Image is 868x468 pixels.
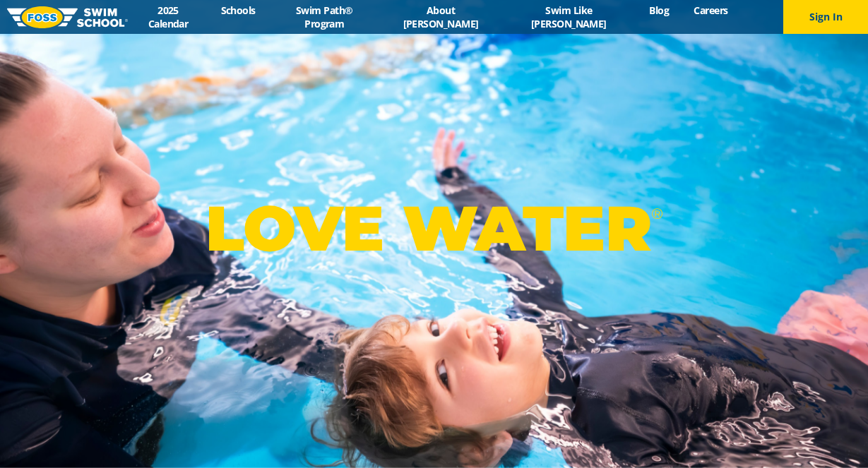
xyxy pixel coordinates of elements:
a: Schools [208,4,268,17]
a: Swim Like [PERSON_NAME] [501,4,637,30]
a: 2025 Calendar [128,4,208,30]
p: LOVE WATER [206,191,662,266]
a: Careers [682,4,740,17]
a: Swim Path® Program [268,4,381,30]
a: About [PERSON_NAME] [381,4,501,30]
sup: ® [651,205,662,222]
a: Blog [637,4,682,17]
img: FOSS Swim School Logo [7,6,128,28]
